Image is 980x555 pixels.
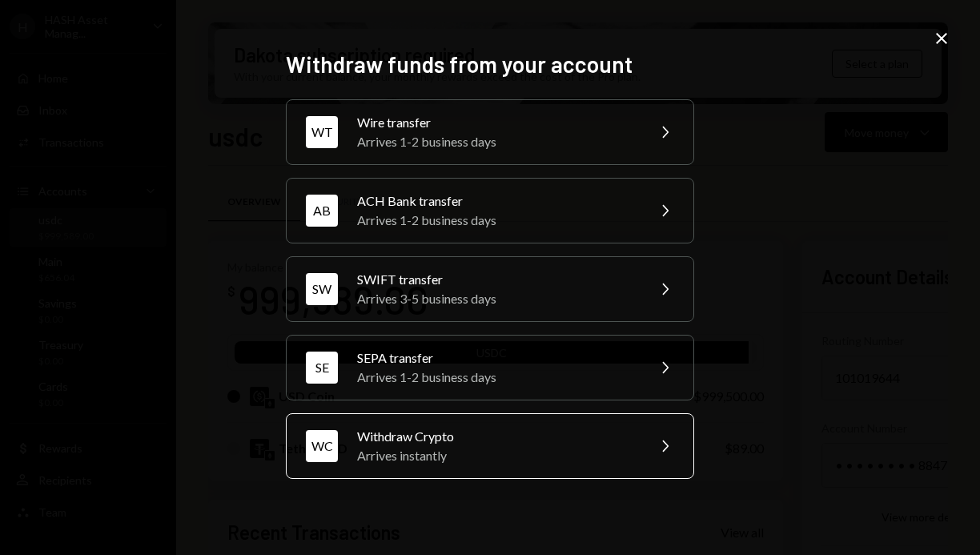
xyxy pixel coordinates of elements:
[306,116,338,148] div: WT
[286,49,694,80] h2: Withdraw funds from your account
[357,446,636,465] div: Arrives instantly
[286,335,694,400] button: SESEPA transferArrives 1-2 business days
[357,348,636,368] div: SEPA transfer
[286,99,694,165] button: WTWire transferArrives 1-2 business days
[357,289,636,308] div: Arrives 3-5 business days
[286,256,694,322] button: SWSWIFT transferArrives 3-5 business days
[306,195,338,227] div: AB
[357,368,636,387] div: Arrives 1-2 business days
[357,191,636,211] div: ACH Bank transfer
[286,178,694,243] button: ABACH Bank transferArrives 1-2 business days
[306,352,338,384] div: SE
[357,132,636,151] div: Arrives 1-2 business days
[357,270,636,289] div: SWIFT transfer
[286,413,694,479] button: WCWithdraw CryptoArrives instantly
[306,273,338,305] div: SW
[306,430,338,462] div: WC
[357,211,636,230] div: Arrives 1-2 business days
[357,113,636,132] div: Wire transfer
[357,427,636,446] div: Withdraw Crypto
